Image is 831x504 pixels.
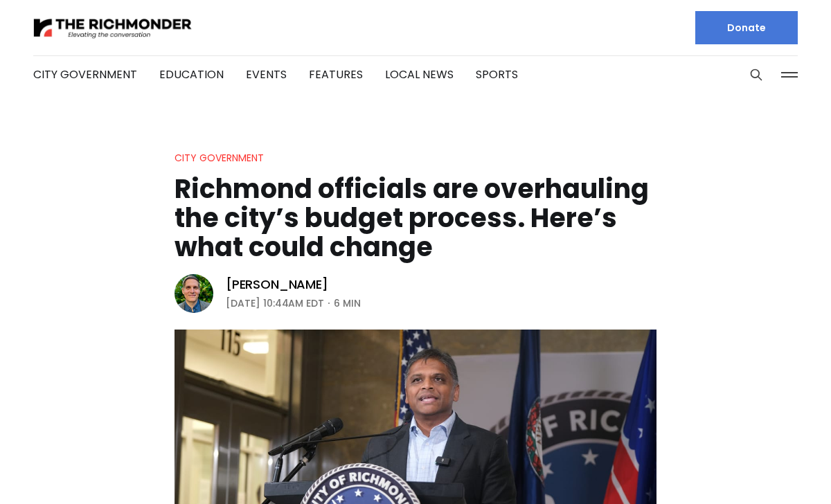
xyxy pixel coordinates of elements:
a: Features [309,66,363,82]
a: [PERSON_NAME] [226,276,328,293]
a: City Government [33,66,137,82]
h1: Richmond officials are overhauling the city’s budget process. Here’s what could change [175,174,656,262]
a: Sports [476,66,518,82]
img: Graham Moomaw [175,274,213,313]
img: The Richmonder [33,16,193,40]
a: Education [159,66,224,82]
a: Local News [385,66,454,82]
span: 6 min [334,295,361,312]
a: Donate [695,11,798,44]
button: Search this site [746,64,767,85]
a: Events [246,66,287,82]
time: [DATE] 10:44AM EDT [226,295,324,312]
a: City Government [175,151,264,165]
